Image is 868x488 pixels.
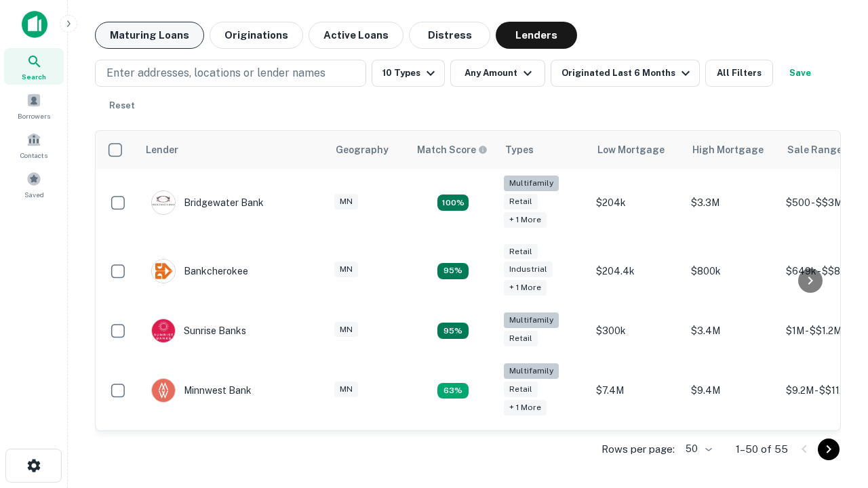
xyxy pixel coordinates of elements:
div: Capitalize uses an advanced AI algorithm to match your search with the best lender. The match sco... [417,142,488,157]
button: 10 Types [372,60,445,87]
div: Retail [504,331,538,346]
div: Sunrise Banks [151,319,246,343]
div: 50 [680,439,714,459]
button: Enter addresses, locations or lender names [95,60,366,87]
th: Types [497,131,589,169]
td: $9.4M [684,357,779,425]
span: Saved [24,189,44,200]
th: Geography [328,131,409,169]
div: MN [334,194,358,209]
td: $3.3M [684,169,779,237]
div: Industrial [504,262,553,277]
div: Multifamily [504,176,559,191]
div: Types [505,142,534,158]
div: Originated Last 6 Months [561,65,694,81]
div: Low Mortgage [597,142,665,158]
button: Lenders [496,22,577,49]
button: Save your search to get updates of matches that match your search criteria. [778,60,822,87]
iframe: Chat Widget [800,336,868,401]
td: $7.4M [589,357,684,425]
div: Bridgewater Bank [151,190,264,215]
div: Minnwest Bank [151,378,252,403]
h6: Match Score [417,142,485,157]
button: Go to next page [818,439,840,460]
span: Contacts [20,150,47,161]
div: Matching Properties: 17, hasApolloMatch: undefined [437,195,469,211]
td: $300k [589,305,684,357]
div: Matching Properties: 6, hasApolloMatch: undefined [437,383,469,399]
th: High Mortgage [684,131,779,169]
a: Borrowers [4,87,64,124]
p: Rows per page: [601,441,675,457]
img: picture [152,379,175,402]
p: 1–50 of 55 [736,441,788,457]
td: $204k [589,169,684,237]
div: Retail [504,244,538,260]
p: Enter addresses, locations or lender names [106,65,325,81]
button: Active Loans [309,22,403,49]
td: $800k [684,237,779,306]
span: Borrowers [18,110,50,121]
div: MN [334,262,358,277]
button: Any Amount [450,60,545,87]
div: + 1 more [504,280,547,296]
th: Capitalize uses an advanced AI algorithm to match your search with the best lender. The match sco... [409,131,497,169]
div: Multifamily [504,312,559,328]
div: Geography [336,142,389,158]
img: picture [152,319,175,342]
div: Lender [146,142,178,158]
span: Search [22,71,46,82]
div: MN [334,322,358,338]
button: All Filters [705,60,773,87]
td: $204.4k [589,237,684,306]
button: Originated Last 6 Months [551,60,700,87]
button: Reset [100,92,144,119]
button: Distress [409,22,490,49]
div: Matching Properties: 9, hasApolloMatch: undefined [437,263,469,279]
div: MN [334,382,358,397]
a: Search [4,48,64,85]
th: Low Mortgage [589,131,684,169]
div: Multifamily [504,363,559,379]
div: Retail [504,194,538,209]
img: capitalize-icon.png [22,11,47,38]
div: Matching Properties: 9, hasApolloMatch: undefined [437,323,469,339]
td: $25k [684,425,779,476]
a: Saved [4,166,64,203]
div: Bankcherokee [151,259,248,283]
div: + 1 more [504,400,547,415]
img: picture [152,191,175,214]
div: + 1 more [504,212,547,228]
td: $3.4M [684,305,779,357]
button: Originations [210,22,303,49]
td: $25k [589,425,684,476]
div: Retail [504,382,538,397]
a: Contacts [4,127,64,163]
button: Maturing Loans [95,22,204,49]
img: picture [152,260,175,283]
div: Sale Range [787,142,842,158]
th: Lender [138,131,328,169]
div: High Mortgage [692,142,764,158]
